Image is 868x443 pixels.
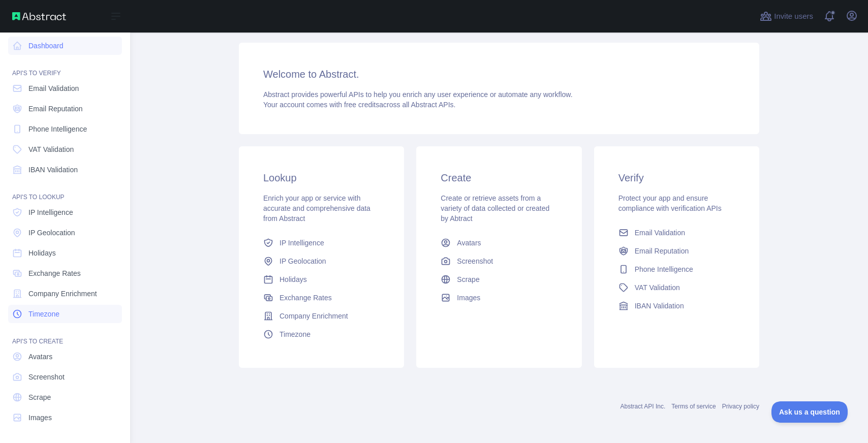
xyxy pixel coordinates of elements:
[8,305,122,323] a: Timezone
[259,234,384,252] a: IP Intelligence
[28,309,59,319] span: Timezone
[8,120,122,138] a: Phone Intelligence
[344,101,379,109] span: free credits
[8,347,122,366] a: Avatars
[259,289,384,307] a: Exchange Rates
[635,301,684,311] span: IBAN Validation
[8,161,122,179] a: IBAN Validation
[671,403,716,410] a: Terms of service
[28,104,83,114] span: Email Reputation
[28,372,65,382] span: Screenshot
[259,270,384,289] a: Holidays
[28,144,74,154] span: VAT Validation
[8,224,122,242] a: IP Geolocation
[263,101,455,109] span: Your account comes with across all Abstract APIs.
[8,325,122,345] div: API'S TO CREATE
[8,368,122,386] a: Screenshot
[28,289,97,299] span: Company Enrichment
[614,297,739,315] a: IBAN Validation
[12,12,66,20] img: Abstract API
[635,264,693,274] span: Phone Intelligence
[28,352,52,362] span: Avatars
[263,67,735,81] h3: Welcome to Abstract.
[614,278,739,297] a: VAT Validation
[263,90,573,99] span: Abstract provides powerful APIs to help you enrich any user experience or automate any workflow.
[8,37,122,55] a: Dashboard
[618,171,735,185] h3: Verify
[457,274,479,284] span: Scrape
[280,293,332,303] span: Exchange Rates
[280,329,311,339] span: Timezone
[28,248,56,258] span: Holidays
[8,264,122,282] a: Exchange Rates
[614,260,739,278] a: Phone Intelligence
[280,256,326,266] span: IP Geolocation
[621,403,666,410] a: Abstract API Inc.
[441,194,549,223] span: Create or retrieve assets from a variety of data collected or created by Abtract
[259,307,384,325] a: Company Enrichment
[8,284,122,303] a: Company Enrichment
[635,282,680,293] span: VAT Validation
[259,325,384,343] a: Timezone
[263,171,380,185] h3: Lookup
[28,165,78,175] span: IBAN Validation
[8,203,122,221] a: IP Intelligence
[28,413,52,423] span: Images
[8,100,122,118] a: Email Reputation
[280,274,307,284] span: Holidays
[28,228,75,238] span: IP Geolocation
[28,83,79,93] span: Email Validation
[28,268,81,278] span: Exchange Rates
[8,140,122,159] a: VAT Validation
[28,207,73,217] span: IP Intelligence
[437,270,561,289] a: Scrape
[614,224,739,242] a: Email Validation
[8,388,122,406] a: Scrape
[8,408,122,427] a: Images
[635,246,689,256] span: Email Reputation
[614,242,739,260] a: Email Reputation
[774,11,813,22] span: Invite users
[8,181,122,201] div: API'S TO LOOKUP
[280,238,324,248] span: IP Intelligence
[8,244,122,262] a: Holidays
[618,194,722,212] span: Protect your app and ensure compliance with verification APIs
[722,403,759,410] a: Privacy policy
[758,8,815,24] button: Invite users
[437,252,561,270] a: Screenshot
[457,293,480,303] span: Images
[635,228,685,238] span: Email Validation
[8,79,122,98] a: Email Validation
[437,289,561,307] a: Images
[771,401,848,423] iframe: Toggle Customer Support
[280,311,348,321] span: Company Enrichment
[437,234,561,252] a: Avatars
[263,194,370,223] span: Enrich your app or service with accurate and comprehensive data from Abstract
[441,171,557,185] h3: Create
[457,256,493,266] span: Screenshot
[457,238,481,248] span: Avatars
[259,252,384,270] a: IP Geolocation
[28,124,87,134] span: Phone Intelligence
[8,57,122,77] div: API'S TO VERIFY
[28,392,51,402] span: Scrape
